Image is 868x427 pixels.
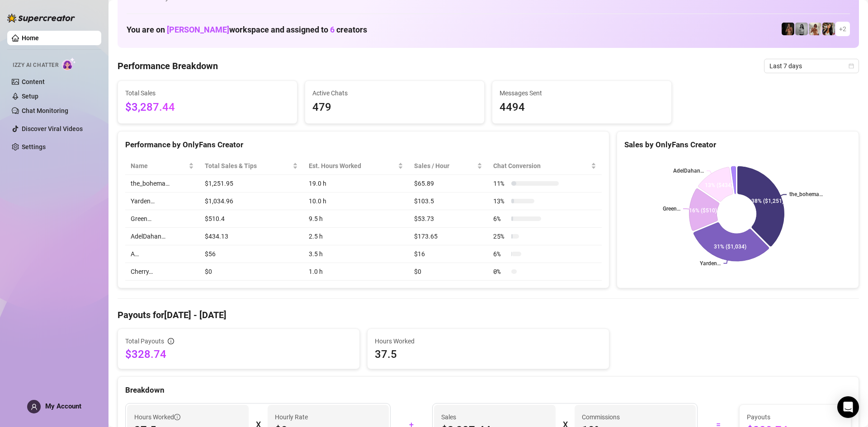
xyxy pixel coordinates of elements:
span: info-circle [168,338,174,344]
a: Settings [22,143,46,150]
div: Open Intercom Messenger [837,396,859,418]
td: Green… [125,210,199,228]
article: Commissions [582,412,620,422]
td: 9.5 h [303,210,408,228]
span: 37.5 [375,347,602,361]
span: + 2 [839,24,846,34]
td: $53.73 [409,210,488,228]
td: $56 [199,245,304,263]
span: Total Payouts [125,336,164,346]
text: Yarden… [700,260,721,267]
span: 11 % [493,178,508,188]
span: 6 % [493,249,508,259]
span: [PERSON_NAME] [167,25,229,34]
img: AdelDahan [822,23,835,35]
td: 2.5 h [303,228,408,245]
h1: You are on workspace and assigned to creators [127,25,367,35]
img: AI Chatter [62,57,76,70]
td: 19.0 h [303,175,408,192]
span: 4494 [500,99,664,116]
td: 10.0 h [303,192,408,210]
td: $0 [199,263,304,281]
td: A… [125,245,199,263]
td: $173.65 [409,228,488,245]
span: 25 % [493,231,508,241]
span: My Account [45,402,81,410]
h4: Payouts for [DATE] - [DATE] [118,309,859,321]
article: Hourly Rate [275,412,308,422]
span: Chat Conversion [493,161,589,171]
td: the_bohema… [125,175,199,192]
th: Name [125,157,199,175]
span: 13 % [493,196,508,206]
span: 479 [312,99,477,116]
span: 0 % [493,267,508,277]
div: Performance by OnlyFans Creator [125,139,602,151]
span: Name [131,161,187,171]
td: AdelDahan… [125,228,199,245]
th: Sales / Hour [409,157,488,175]
a: Setup [22,93,38,100]
span: user [31,404,38,410]
span: Izzy AI Chatter [13,61,58,70]
span: info-circle [174,414,180,420]
span: $328.74 [125,347,352,361]
td: $16 [409,245,488,263]
span: Active Chats [312,88,477,98]
span: Last 7 days [769,59,854,73]
span: $3,287.44 [125,99,290,116]
span: Payouts [747,412,844,422]
img: Green [809,23,821,35]
td: 1.0 h [303,263,408,281]
th: Chat Conversion [488,157,602,175]
td: Cherry… [125,263,199,281]
td: $103.5 [409,192,488,210]
span: Total Sales [125,88,290,98]
a: Chat Monitoring [22,107,68,114]
a: Home [22,34,39,42]
text: the_bohema… [789,192,823,198]
span: Total Sales & Tips [205,161,291,171]
a: Content [22,78,45,85]
td: $1,251.95 [199,175,304,192]
td: 3.5 h [303,245,408,263]
span: calendar [849,63,854,69]
td: Yarden… [125,192,199,210]
td: $434.13 [199,228,304,245]
span: Messages Sent [500,88,664,98]
text: Green… [663,206,680,212]
span: Sales / Hour [414,161,476,171]
text: AdelDahan… [673,168,704,174]
td: $510.4 [199,210,304,228]
span: 6 [330,25,335,34]
span: Hours Worked [375,336,602,346]
span: Sales [441,412,548,422]
span: 6 % [493,214,508,224]
a: Discover Viral Videos [22,125,83,132]
img: the_bohema [782,23,794,35]
th: Total Sales & Tips [199,157,304,175]
div: Est. Hours Worked [309,161,396,171]
img: logo-BBDzfeDw.svg [7,14,75,23]
img: A [795,23,808,35]
td: $65.89 [409,175,488,192]
div: Breakdown [125,384,851,396]
div: Sales by OnlyFans Creator [624,139,851,151]
h4: Performance Breakdown [118,60,218,72]
span: Hours Worked [134,412,180,422]
td: $0 [409,263,488,281]
td: $1,034.96 [199,192,304,210]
